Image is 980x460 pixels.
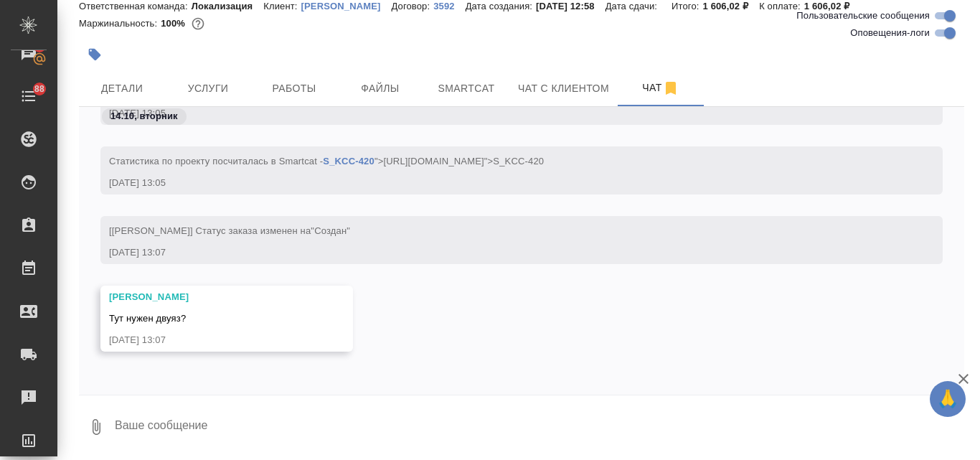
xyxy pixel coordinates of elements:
svg: Отписаться [662,80,679,97]
p: К оплате: [759,1,804,11]
p: Ответственная команда: [79,1,192,11]
span: Файлы [346,80,415,98]
span: Услуги [174,80,242,98]
p: 3592 [433,1,465,11]
button: Добавить тэг [79,39,110,70]
a: S_KCC-420 [323,156,374,166]
p: 1 606,02 ₽ [703,1,760,11]
div: [DATE] 13:07 [109,245,892,260]
span: Оповещения-логи [850,26,930,40]
span: Чат с клиентом [518,80,609,98]
div: [PERSON_NAME] [109,290,303,304]
span: Cтатистика по проекту посчиталась в Smartcat - ">[URL][DOMAIN_NAME]">S_KCC-420 [109,156,544,166]
span: Работы [260,80,329,98]
span: Детали [88,80,156,98]
span: "Создан" [311,225,350,236]
div: [DATE] 13:05 [109,176,892,190]
p: Итого: [672,1,702,11]
p: [DATE] 12:58 [536,1,606,11]
p: 1 606,02 ₽ [804,1,861,11]
span: 88 [26,82,53,96]
p: 100% [161,18,189,29]
p: Маржинальность: [79,18,161,29]
span: Пользовательские сообщения [796,9,930,23]
p: 14.10, вторник [110,109,178,123]
a: 88 [4,78,54,114]
p: Дата сдачи: [606,1,661,11]
p: Локализация [192,1,264,11]
button: 🙏 [930,381,966,417]
p: [PERSON_NAME] [301,1,392,11]
span: [[PERSON_NAME]] Статус заказа изменен на [109,225,350,236]
a: 101 [4,35,54,71]
p: Договор: [391,1,433,11]
span: Smartcat [432,80,501,98]
div: [DATE] 13:07 [109,333,303,347]
p: Дата создания: [466,1,536,11]
p: Клиент: [263,1,301,11]
span: 🙏 [936,384,960,414]
span: Чат [626,79,695,97]
span: Тут нужен двуяз? [109,313,186,324]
